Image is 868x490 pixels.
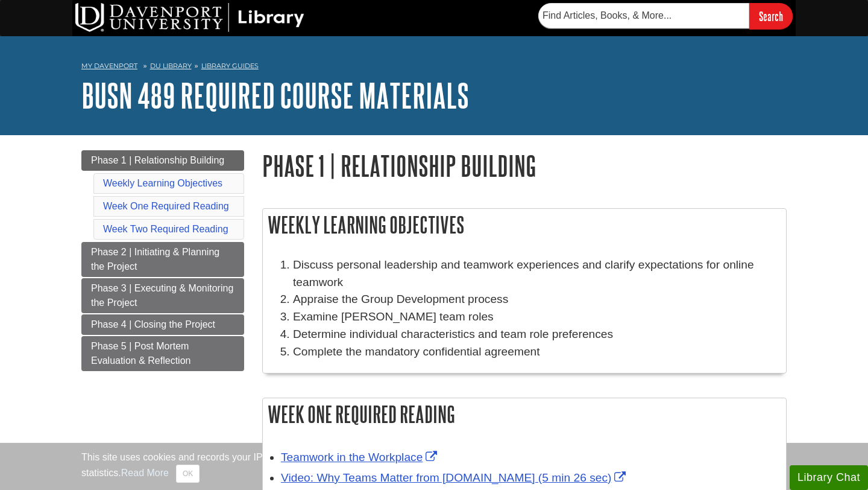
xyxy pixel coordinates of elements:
span: Phase 3 | Executing & Monitoring the Project [91,283,233,308]
h1: Phase 1 | Relationship Building [262,150,787,181]
h2: Weekly Learning Objectives [263,209,786,241]
img: DU Library [75,3,304,32]
div: Guide Page Menu [81,150,244,371]
form: Searches DU Library's articles, books, and more [538,3,793,29]
a: Library Guides [201,62,259,70]
button: Close [176,465,200,483]
li: Determine individual characteristics and team role preferences [293,326,780,343]
a: Read More [121,468,169,478]
h2: Week One Required Reading [263,398,786,430]
a: Week Two Required Reading [103,224,228,234]
a: Week One Required Reading [103,201,229,211]
a: Link opens in new window [281,471,629,484]
li: Examine [PERSON_NAME] team roles [293,308,780,326]
a: Phase 5 | Post Mortem Evaluation & Reflection [81,336,244,371]
li: Discuss personal leadership and teamwork experiences and clarify expectations for online teamwork [293,256,780,291]
div: This site uses cookies and records your IP address for usage statistics. Additionally, we use Goo... [81,450,787,483]
input: Find Articles, Books, & More... [538,3,749,28]
a: Link opens in new window [281,451,440,463]
a: Phase 4 | Closing the Project [81,314,244,335]
span: Phase 5 | Post Mortem Evaluation & Reflection [91,341,190,366]
input: Search [749,3,793,29]
span: Phase 1 | Relationship Building [91,155,224,165]
a: Phase 3 | Executing & Monitoring the Project [81,278,244,313]
button: Library Chat [790,465,868,490]
p: Complete the mandatory confidential agreement [293,343,780,361]
a: Weekly Learning Objectives [103,178,222,188]
a: DU Library [150,62,192,70]
a: My Davenport [81,61,137,71]
span: Phase 2 | Initiating & Planning the Project [91,247,219,272]
a: Phase 1 | Relationship Building [81,150,244,171]
a: Phase 2 | Initiating & Planning the Project [81,242,244,277]
a: BUSN 489 Required Course Materials [81,77,469,114]
span: Phase 4 | Closing the Project [91,319,215,329]
li: Appraise the Group Development process [293,291,780,308]
nav: breadcrumb [81,58,787,77]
